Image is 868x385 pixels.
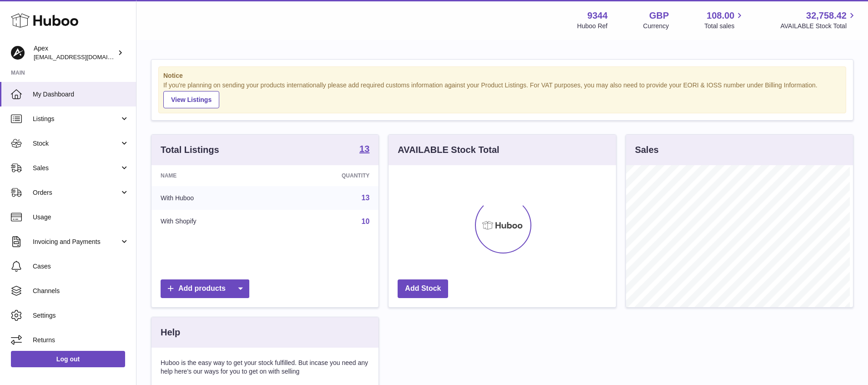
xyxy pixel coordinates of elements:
img: internalAdmin-9344@internal.huboo.com [11,46,25,60]
a: 13 [359,144,369,155]
strong: 13 [359,144,369,153]
h3: Sales [635,144,659,156]
span: Orders [33,188,120,197]
span: 32,758.42 [806,10,847,22]
span: Usage [33,213,129,222]
span: Total sales [704,22,745,30]
span: My Dashboard [33,90,129,99]
div: Huboo Ref [577,22,608,30]
span: AVAILABLE Stock Total [780,22,857,30]
strong: 9344 [587,10,608,22]
span: Invoicing and Payments [33,238,120,246]
div: Apex [34,44,116,61]
th: Quantity [274,165,378,186]
td: With Huboo [151,186,274,210]
span: Channels [33,287,129,295]
a: 13 [362,194,370,202]
h3: Total Listings [161,144,219,156]
span: Stock [33,139,120,148]
a: 10 [362,218,370,225]
a: 108.00 Total sales [704,10,745,30]
td: With Shopify [151,210,274,233]
a: 32,758.42 AVAILABLE Stock Total [780,10,857,30]
span: Listings [33,115,120,123]
a: Log out [11,351,125,367]
p: Huboo is the easy way to get your stock fulfilled. But incase you need any help here's our ways f... [161,359,369,376]
strong: GBP [649,10,669,22]
a: Add Stock [398,279,448,298]
span: Cases [33,262,129,271]
h3: Help [161,326,180,339]
a: Add products [161,279,249,298]
span: Sales [33,164,120,172]
h3: AVAILABLE Stock Total [398,144,499,156]
th: Name [151,165,274,186]
strong: Notice [163,71,841,80]
span: Returns [33,336,129,344]
span: Settings [33,311,129,320]
span: 108.00 [707,10,734,22]
div: Currency [643,22,669,30]
a: View Listings [163,91,219,108]
span: [EMAIL_ADDRESS][DOMAIN_NAME] [34,53,134,61]
div: If you're planning on sending your products internationally please add required customs informati... [163,81,841,108]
